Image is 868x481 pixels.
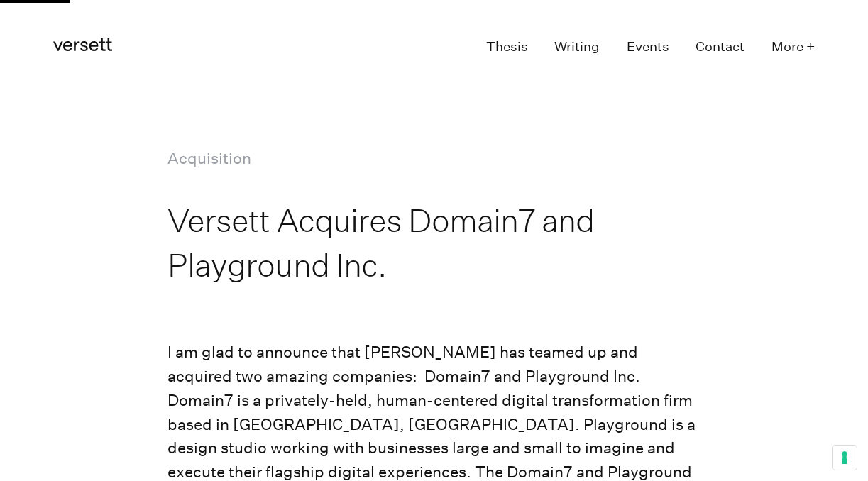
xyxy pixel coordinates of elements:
button: More + [771,34,815,60]
a: Contact [696,34,745,60]
a: Writing [554,34,600,60]
a: Events [627,34,669,60]
button: Your consent preferences for tracking technologies [833,446,857,470]
h1: Versett Acquires Domain7 and Playground Inc. [167,198,679,287]
p: Acquisition [167,147,701,171]
a: Thesis [486,34,528,60]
